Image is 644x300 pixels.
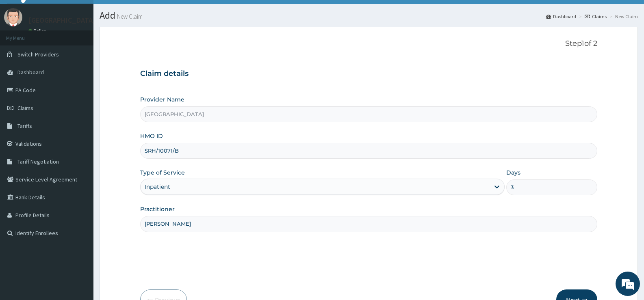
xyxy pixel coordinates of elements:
label: Days [506,168,520,177]
p: Step 1 of 2 [140,39,597,48]
label: Type of Service [140,168,185,177]
img: d_794563401_company_1708531726252_794563401 [15,41,33,61]
li: New Claim [607,13,638,20]
span: Switch Providers [17,51,59,58]
a: Dashboard [546,13,576,20]
h3: Claim details [140,69,597,78]
span: We're online! [47,95,112,177]
div: Chat with us now [42,45,137,56]
div: Minimize live chat window [133,4,153,24]
input: Enter Name [140,216,597,232]
span: Dashboard [17,69,44,76]
img: User Image [4,8,22,26]
div: Inpatient [145,183,170,191]
a: Claims [585,13,607,20]
label: HMO ID [140,132,163,140]
p: [GEOGRAPHIC_DATA] [28,17,95,24]
a: Online [28,28,48,34]
span: Claims [17,104,33,112]
span: Tariff Negotiation [17,158,59,165]
textarea: Type your message and hit 'Enter' [4,207,155,236]
input: Enter HMO ID [140,143,597,159]
label: Practitioner [140,205,175,213]
h1: Add [100,10,638,21]
span: Tariffs [17,122,32,129]
small: New Claim [115,13,143,19]
label: Provider Name [140,95,184,104]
